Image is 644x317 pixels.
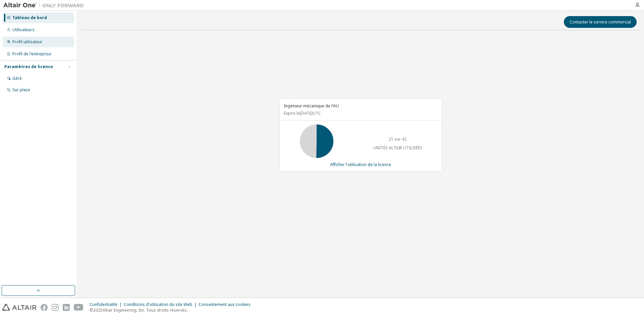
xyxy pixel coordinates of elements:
[63,304,70,311] img: linkedin.svg
[2,304,37,311] img: altair_logo.svg
[12,87,30,93] font: Sur place
[103,307,188,313] font: Altair Engineering, Inc. Tous droits réservés.
[41,304,48,311] img: facebook.svg
[52,304,59,311] img: instagram.svg
[90,302,117,307] font: Confidentialité
[124,302,192,307] font: Conditions d'utilisation du site Web
[3,2,87,9] img: Altaïr Un
[12,15,47,20] font: Tableau de bord
[284,110,300,116] font: Expire le
[12,39,43,45] font: Profil utilisateur
[389,136,407,142] font: 21 sur 42
[74,304,84,311] img: youtube.svg
[12,51,51,57] font: Profil de l'entreprise
[373,145,422,151] font: UNITÉS ALTAIR UTILISÉES
[300,110,313,116] font: [DATE]
[199,302,251,307] font: Consentement aux cookies
[12,27,35,33] font: Utilisateurs
[284,103,339,109] font: Ingénieur mécanique de l'AU
[330,162,391,167] font: Afficher l'utilisation de la licence
[564,16,637,28] button: Contacter le service commercial
[12,75,22,81] font: Géré
[313,110,321,116] font: UTC
[93,307,103,313] font: 2025
[4,64,53,69] font: Paramètres de licence
[90,307,93,313] font: ©
[570,19,631,25] font: Contacter le service commercial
